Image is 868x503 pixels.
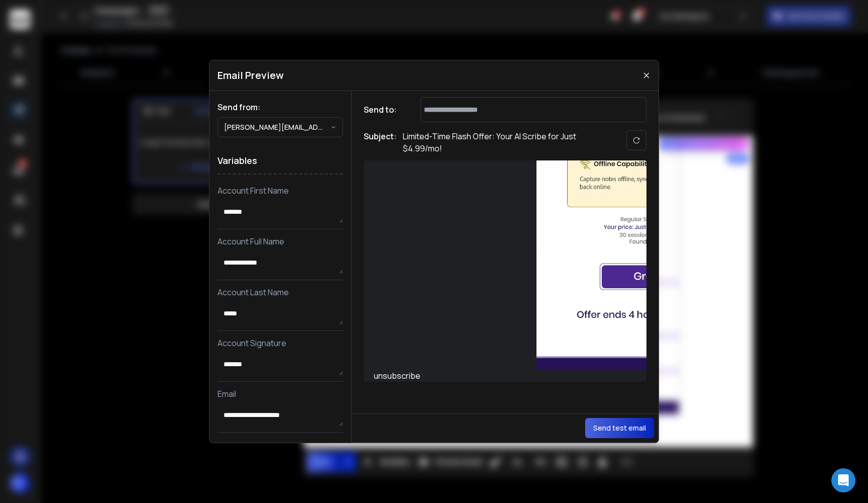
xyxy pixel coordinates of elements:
p: [PERSON_NAME][EMAIL_ADDRESS][DOMAIN_NAME] [224,122,331,132]
p: Account First Name [218,185,343,197]
div: Open Intercom Messenger [831,468,855,492]
p: Account Full Name [218,235,343,247]
img: 94f90370-5d0f-4328-a6ff-10e368a2e3de.jpeg [536,330,838,370]
h1: Email Preview [218,68,284,82]
button: Send test email [585,418,654,438]
p: Limited-Time Flash Offer: Your AI Scribe for Just $4.99/mo! [403,130,604,154]
a: unsubscribe [374,370,420,381]
img: 40fac5a5-5132-4fc9-9a81-e8fa1b7adbda.jpeg [536,301,838,330]
h1: Send from: [218,101,343,113]
img: e65ace51-3392-4ce7-85df-354efd5cdedd.jpeg [536,253,838,301]
p: Email [218,388,343,400]
h1: Subject: [364,130,397,154]
h1: Variables [218,147,343,175]
p: Account Signature [218,337,343,349]
p: Account Last Name [218,286,343,298]
h1: Send to: [364,104,404,116]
